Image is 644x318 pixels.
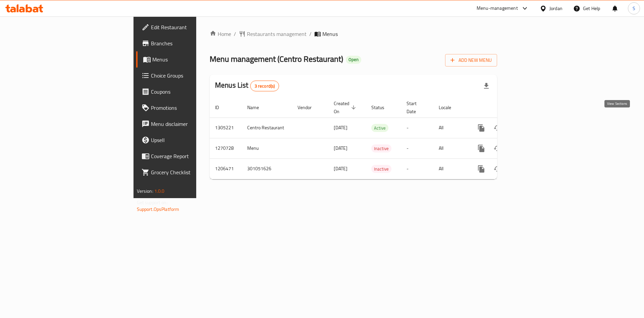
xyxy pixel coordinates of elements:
span: Restaurants management [247,30,307,38]
span: Promotions [151,104,236,112]
span: Created On [334,99,358,116]
span: Choice Groups [151,72,236,80]
span: Vendor [298,103,320,111]
span: Branches [151,39,236,47]
span: [DATE] [334,144,347,152]
span: 3 record(s) [251,83,279,89]
a: Restaurants management [239,30,307,38]
td: Centro Restaurant [242,118,292,138]
span: 1.0.0 [154,187,165,195]
span: Get support on: [137,198,168,207]
button: Add New Menu [445,54,497,66]
div: Total records count [250,81,279,91]
span: Active [371,124,388,132]
li: / [309,30,312,38]
span: S [633,5,635,12]
a: Edit Restaurant [136,19,241,35]
button: more [473,161,489,177]
span: Add New Menu [450,56,492,64]
div: Inactive [371,165,391,173]
a: Choice Groups [136,67,241,84]
button: Change Status [489,120,505,136]
button: Change Status [489,161,505,177]
a: Support.OpsPlatform [137,205,179,214]
span: ID [215,103,228,111]
h2: Menus List [215,80,279,91]
span: Grocery Checklist [151,168,236,176]
button: more [473,120,489,136]
div: Menu-management [477,4,518,12]
table: enhanced table [210,97,543,179]
span: Open [346,57,361,62]
span: [DATE] [334,123,347,132]
span: Menu disclaimer [151,120,236,128]
span: Edit Restaurant [151,23,236,31]
span: Name [247,103,268,111]
span: Status [371,103,393,111]
nav: breadcrumb [210,30,497,38]
span: Coupons [151,88,236,96]
span: Menus [152,55,236,63]
a: Upsell [136,132,241,148]
td: All [433,118,468,138]
td: - [401,138,433,158]
td: All [433,158,468,179]
span: Version: [137,187,153,195]
a: Grocery Checklist [136,164,241,180]
div: Jordan [549,5,562,12]
a: Branches [136,35,241,51]
span: Inactive [371,145,391,152]
span: Upsell [151,136,236,144]
div: Export file [478,78,494,94]
span: Coverage Report [151,152,236,160]
button: more [473,140,489,156]
td: 301051626 [242,158,292,179]
a: Menu disclaimer [136,116,241,132]
span: Inactive [371,165,391,173]
td: Menu [242,138,292,158]
th: Actions [468,97,543,118]
span: Locale [439,103,460,111]
span: Menu management ( Centro Restaurant ) [210,51,343,66]
div: Open [346,56,361,64]
a: Menus [136,51,241,67]
span: [DATE] [334,164,347,173]
a: Coupons [136,84,241,100]
td: - [401,158,433,179]
a: Coverage Report [136,148,241,164]
span: Start Date [407,99,425,116]
button: Change Status [489,140,505,156]
td: - [401,118,433,138]
span: Menus [322,30,338,38]
div: Inactive [371,144,391,152]
a: Promotions [136,100,241,116]
td: All [433,138,468,158]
